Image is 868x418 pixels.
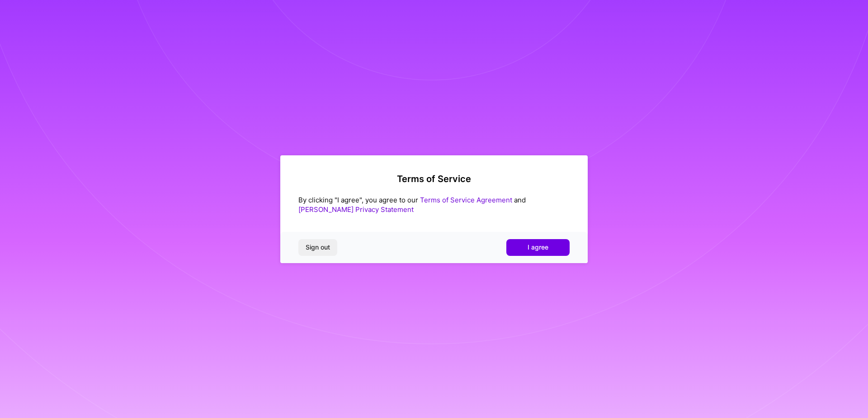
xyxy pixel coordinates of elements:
[528,243,548,252] span: I agree
[298,239,337,255] button: Sign out
[306,243,330,252] span: Sign out
[420,196,512,204] a: Terms of Service Agreement
[298,195,570,214] div: By clicking "I agree", you agree to our and
[506,239,570,255] button: I agree
[298,173,570,184] h2: Terms of Service
[298,205,414,214] a: [PERSON_NAME] Privacy Statement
